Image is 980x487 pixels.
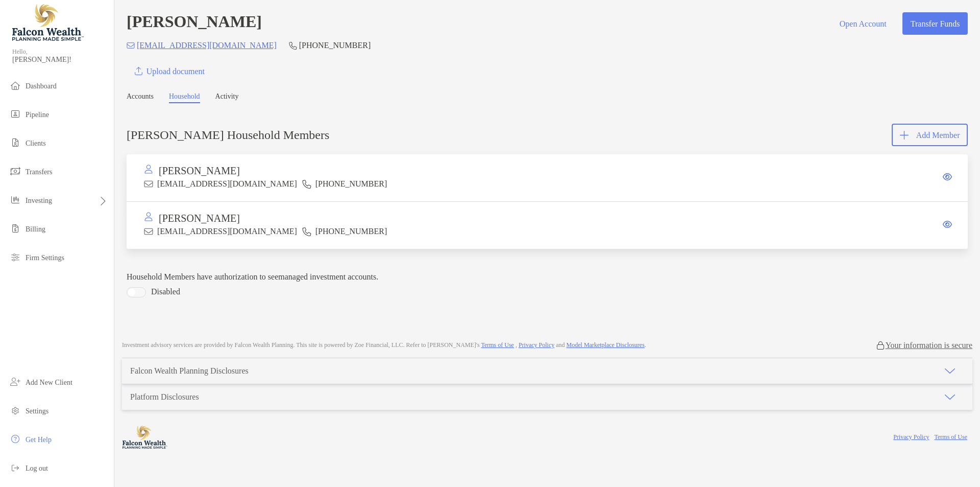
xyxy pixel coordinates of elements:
[893,433,929,440] a: Privacy Policy
[9,108,21,120] img: pipeline icon
[144,179,153,189] img: email icon
[289,41,297,50] img: Phone Icon
[831,12,894,35] button: Open Account
[935,433,967,440] a: Terms of Use
[127,12,262,35] h4: [PERSON_NAME]
[137,39,277,52] p: [EMAIL_ADDRESS][DOMAIN_NAME]
[26,111,49,119] span: Pipeline
[900,131,909,140] img: button icon
[144,227,153,236] img: email icon
[12,4,84,41] img: Falcon Wealth Planning Logo
[127,60,213,82] a: Upload document
[127,92,154,103] a: Accounts
[146,287,180,297] span: Disabled
[159,212,240,225] p: [PERSON_NAME]
[144,165,153,174] img: avatar icon
[169,92,200,103] a: Household
[26,197,52,204] span: Investing
[302,179,311,189] img: phone icon
[157,225,297,238] p: [EMAIL_ADDRESS][DOMAIN_NAME]
[122,341,646,349] p: Investment advisory services are provided by Falcon Wealth Planning . This site is powered by Zoe...
[26,407,48,415] span: Settings
[26,140,46,147] span: Clients
[892,124,968,146] button: Add Member
[26,225,45,233] span: Billing
[144,212,153,221] img: avatar icon
[130,392,199,402] div: Platform Disclosures
[9,433,21,445] img: get-help icon
[135,67,142,76] img: button icon
[9,404,21,416] img: settings icon
[122,426,168,449] img: company logo
[9,222,21,235] img: billing icon
[215,92,239,103] a: Activity
[902,12,968,35] button: Transfer Funds
[9,194,21,206] img: investing icon
[26,82,57,90] span: Dashboard
[127,42,135,49] img: Email Icon
[9,376,21,388] img: add_new_client icon
[130,366,249,376] div: Falcon Wealth Planning Disclosures
[159,165,240,177] p: [PERSON_NAME]
[9,136,21,149] img: clients icon
[26,168,52,176] span: Transfers
[299,39,371,52] p: [PHONE_NUMBER]
[302,227,311,236] img: phone icon
[26,254,64,262] span: Firm Settings
[315,177,387,190] p: [PHONE_NUMBER]
[26,379,72,386] span: Add New Client
[12,56,108,64] span: [PERSON_NAME]!
[944,365,956,377] img: icon arrow
[157,177,297,190] p: [EMAIL_ADDRESS][DOMAIN_NAME]
[127,128,329,142] h4: [PERSON_NAME] Household Members
[9,461,21,474] img: logout icon
[567,341,645,349] a: Model Marketplace Disclosures
[127,270,968,283] p: Household Members have authorization to see managed investment accounts.
[9,251,21,263] img: firm-settings icon
[481,341,513,349] a: Terms of Use
[519,341,554,349] a: Privacy Policy
[886,340,972,350] p: Your information is secure
[944,391,956,403] img: icon arrow
[315,225,387,238] p: [PHONE_NUMBER]
[26,465,48,472] span: Log out
[26,436,52,444] span: Get Help
[9,165,21,177] img: transfers icon
[9,79,21,91] img: dashboard icon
